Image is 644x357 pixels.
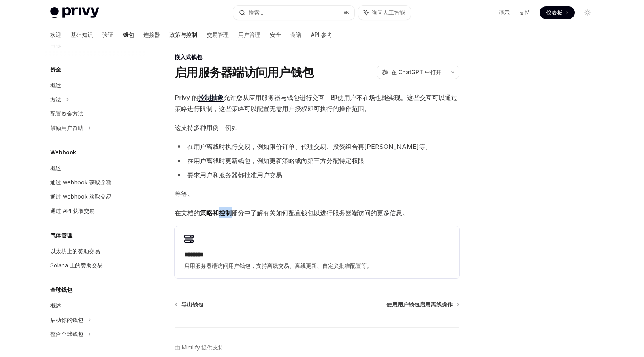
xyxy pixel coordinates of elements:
[581,6,594,19] button: 切换暗模式
[44,78,145,92] a: 概述
[44,204,145,218] a: 通过 API 获取交易
[44,161,145,175] a: 概述
[169,31,197,38] font: 政策与控制
[44,175,145,190] a: 通过 webhook 获取余额
[358,6,411,20] button: 询问人工智能
[386,301,459,308] a: 使用用户钱包启用离线操作
[44,190,145,204] a: 通过 webhook 获取交易
[50,31,61,38] font: 欢迎
[499,9,510,16] font: 演示
[44,107,145,121] a: 配置资金方法
[175,344,224,351] font: 由 Mintlify 提供支持
[44,244,145,258] a: 以太坊上的赞助交易
[50,207,95,214] font: 通过 API 获取交易
[50,165,61,171] font: 概述
[50,96,61,103] font: 方法
[290,25,301,44] a: 食谱
[540,6,575,19] a: 仪表板
[184,262,372,269] font: 启用服务器端访问用户钱包，支持离线交易、离线更新、自定义批准配置等。
[249,9,263,16] font: 搜索...
[344,9,346,15] font: ⌘
[50,66,61,73] font: 资金
[175,124,244,132] font: 这支持多种用例，例如：
[50,286,72,293] font: 全球钱包
[169,25,197,44] a: 政策与控制
[50,331,83,337] font: 整合全球钱包
[499,9,510,17] a: 演示
[44,299,145,313] a: 概述
[50,110,83,117] font: 配置资金方法
[519,9,530,16] font: 支持
[50,193,111,200] font: 通过 webhook 获取交易
[270,31,281,38] font: 安全
[50,7,99,18] img: 灯光标志
[198,94,224,102] a: 控制抽象
[238,25,260,44] a: 用户管理
[175,209,200,217] font: 在文档的
[50,262,103,269] font: Solana 上的赞助交易
[232,209,409,217] font: 部分中了解有关如何配置钱包以进行服务器端访问的更多信息。
[71,25,93,44] a: 基础知识
[270,25,281,44] a: 安全
[290,31,301,38] font: 食谱
[50,232,72,239] font: 气体管理
[175,65,313,79] font: 启用服务器端访问用户钱包
[200,209,232,217] font: 策略和控制
[187,171,282,179] font: 要求用户和服务器都批准用户交易
[50,248,100,254] font: 以太坊上的赞助交易
[187,143,431,150] font: 在用户离线时执行交易，例如限价订单、代理交易、投资组合再[PERSON_NAME]等。
[175,54,202,60] font: 嵌入式钱包
[207,31,229,38] font: 交易管理
[175,190,194,198] font: 等等。
[386,301,453,308] font: 使用用户钱包启用离线操作
[50,179,111,186] font: 通过 webhook 获取余额
[311,31,332,38] font: API 参考
[238,31,260,38] font: 用户管理
[102,31,113,38] font: 验证
[143,31,160,38] font: 连接器
[233,6,354,20] button: 搜索...⌘K
[175,94,198,101] font: Privy 的
[198,94,224,101] font: 控制抽象
[50,124,83,131] font: 鼓励用户资助
[175,226,459,278] a: **** ***启用服务器端访问用户钱包，支持离线交易、离线更新、自定义批准配置等。
[372,9,405,16] font: 询问人工智能
[44,258,145,272] a: Solana 上的赞助交易
[50,316,83,323] font: 启动你的钱包
[391,69,441,75] font: 在 ChatGPT 中打开
[50,302,61,309] font: 概述
[207,25,229,44] a: 交易管理
[50,25,61,44] a: 欢迎
[175,301,203,308] a: 导出钱包
[175,94,458,113] font: 允许您从应用服务器与钱包进行交互，即使用户不在场也能实现。这些交互可以通过策略进行限制，这些策略可以配置无需用户授权即可执行的操作范围。
[123,31,134,38] font: 钱包
[187,157,364,165] font: 在用户离线时更新钱包，例如更新策略或向第三方分配特定权限
[50,149,76,156] font: Webhook
[175,344,224,351] a: 由 Mintlify 提供支持
[311,25,332,44] a: API 参考
[50,82,61,88] font: 概述
[102,25,113,44] a: 验证
[346,9,350,15] font: K
[377,66,446,79] button: 在 ChatGPT 中打开
[181,301,203,308] font: 导出钱包
[71,31,93,38] font: 基础知识
[519,9,530,17] a: 支持
[123,25,134,44] a: 钱包
[143,25,160,44] a: 连接器
[546,9,563,16] font: 仪表板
